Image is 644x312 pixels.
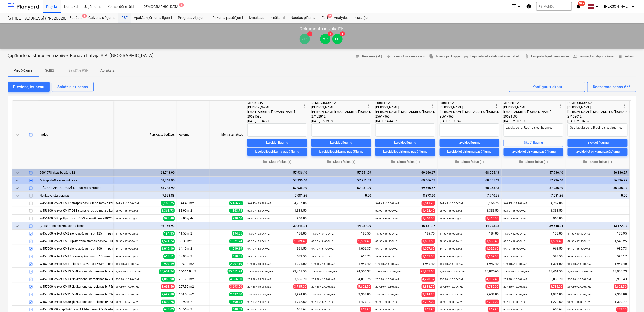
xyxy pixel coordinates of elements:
[247,148,307,156] button: Izveidojiet pirkuma pasūtījumu
[358,247,371,251] span: 1,006.37
[44,68,56,73] p: Solītāji
[553,216,563,221] span: 960.00
[177,283,210,290] div: 207.50 m2
[486,216,499,221] span: 1,440.00
[177,214,210,222] div: 48.00 gab
[568,148,628,156] button: Izveidojiet pirkuma pasūtījumu
[375,232,398,235] small: 11.50 × 16.50€ / m2
[375,184,435,192] div: 69,666.67
[532,84,562,90] div: Konfigurēt skatu
[131,13,175,23] a: Apakšuzņēmuma līgumi
[116,177,175,184] div: 68,748.90
[504,139,563,147] button: Skatīt līgumu
[524,140,543,146] div: Skatīt līgumu
[311,110,382,114] span: [PERSON_NAME][EMAIL_ADDRESS][DOMAIN_NAME]
[519,160,524,164] span: folder
[332,34,343,44] div: Lāsma Erharde
[375,114,429,119] div: 25617960
[618,54,634,60] span: Arhīvu
[440,110,510,114] span: [PERSON_NAME][EMAIL_ADDRESS][DOMAIN_NAME]
[255,149,299,155] div: Izveidojiet pirkuma pasūtījumu
[557,103,563,109] span: more_vert
[617,231,628,236] span: 175.95
[353,53,384,61] button: Piezīmes ( 4 )
[247,209,270,212] small: 88.90 × 15.00€ / m2
[422,201,435,206] span: 5,511.20
[394,140,416,146] div: Izveidot līgumu
[375,169,435,177] div: 69,666.67
[246,13,267,23] a: Izmaksas
[323,37,328,41] span: MP
[300,34,310,44] div: Jānis Ruskuls
[161,239,175,244] span: 1,571.74
[583,160,588,164] span: folder
[293,239,307,244] span: 1,589.40
[161,201,175,206] span: 5,166.75
[247,105,301,110] div: [PERSON_NAME]
[177,275,210,283] div: 255.78 m2
[247,139,307,147] button: Izveidot līgumu
[288,13,319,23] a: Naudas plūsma
[351,13,374,23] a: Iestatījumi
[440,209,462,212] small: 88.90 × 15.00€ / m2
[177,298,210,306] div: 90.90 m2
[52,82,93,92] button: Salīdziniet cenas
[447,149,492,155] div: Izveidojiet pirkuma pasūtījumu
[618,54,623,59] span: delete
[570,159,626,165] span: Skatīt failus (1)
[568,123,628,137] textarea: Otra labākā cena.Rrosinu slēgt līgumu.
[175,13,209,23] a: Progresa ziņojumi
[422,216,435,221] span: 1,440.00
[375,148,435,156] button: Izveidojiet pirkuma pasūtījumu
[489,231,499,236] span: 184.00
[311,247,334,250] small: 64.10 × 15.70€ / m2
[464,54,520,60] span: Lejupielādēt salīdzināšanas tabulu
[375,192,435,199] div: 8,373.60
[177,245,210,252] div: 64.10 m2
[522,53,571,61] a: Lejupielādējiet cenu veidni
[296,216,307,221] span: 960.00
[85,13,118,23] a: Galvenais līgums
[40,230,111,237] div: W457000 Ierīkot KM2 sienu apšuvums b=125mm pa metāla karkasu b=100mm ar minerālo skaņas izolāciju...
[328,31,333,36] span: 1
[116,192,175,199] div: 7,528.88
[504,184,563,192] div: 57,936.40
[440,169,499,177] div: 68,055.43
[486,246,499,251] span: 1,025.60
[177,252,210,260] div: 38.90 m2
[375,139,435,147] button: Izveidot līgumu
[383,149,428,155] div: Izveidojiet pirkuma pasūtījumu
[440,192,499,199] div: 7,940.25
[320,34,330,44] div: Mārtiņš Pogulis
[247,110,295,114] span: [EMAIL_ADDRESS][DOMAIN_NAME]
[302,37,307,41] span: JR
[118,13,131,23] div: PSF
[568,110,638,114] span: [PERSON_NAME][EMAIL_ADDRESS][DOMAIN_NAME]
[355,54,382,60] span: Piezīmes ( 4 )
[209,13,246,23] a: Pirkuma pasūtījumi
[512,149,556,155] div: Izveidojiet pirkuma pasūtījumu
[177,207,210,214] div: 88.90 m2
[40,199,111,207] div: W456100 Ierīkot KM17 starpsienas OSB pa metāla karkasu, apšūtas abpusēji ar 1 kārtu antiseptizētu...
[504,119,563,123] div: [DATE] 21:07:33
[229,209,243,213] span: 1,363.73
[116,240,138,243] small: 88.30 × 17.80€ / m2
[40,245,111,252] div: W457000 Ierīkot KM8 sienu apšuvums b=100mm pa metāla karkasu b=75mm ar minerālo skaņas izolāciju ...
[550,209,563,213] span: 1,333.50
[462,53,522,61] a: Lejupielādēt salīdzināšanas tabulu
[375,202,399,205] small: 344.45 × 16.00€ / m2
[318,13,331,23] a: Faili9+
[8,82,50,92] button: Pievienojiet cenu
[179,3,184,7] span: 8
[40,237,111,245] div: W457000 Ierīkot KM5 ģipškartona starpsienas b=150mm pa metāla karkasu b=100mm ar minerālo skaņas ...
[311,105,365,110] div: [PERSON_NAME]
[301,103,307,109] span: more_vert
[311,158,371,166] button: Skatīt failus (1)
[375,158,435,166] button: Skatīt failus (1)
[13,84,44,90] div: Pievienojiet cenu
